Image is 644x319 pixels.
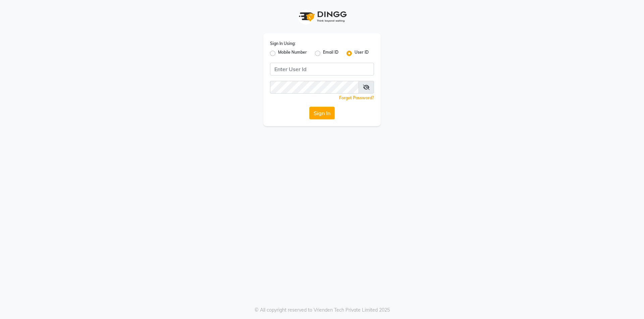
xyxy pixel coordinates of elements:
button: Sign In [309,107,335,119]
label: Email ID [323,49,338,57]
a: Forgot Password? [339,95,374,100]
label: User ID [355,49,369,57]
img: logo1.svg [295,7,349,26]
label: Sign In Using: [270,41,296,47]
label: Mobile Number [278,49,307,57]
input: Username [270,81,359,94]
input: Username [270,63,374,75]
